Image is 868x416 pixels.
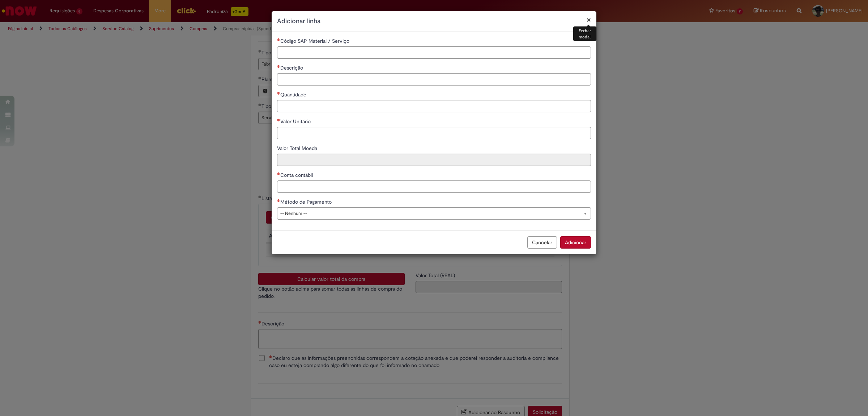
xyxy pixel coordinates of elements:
span: Valor Unitário [280,118,312,125]
input: Quantidade [277,100,591,112]
span: Necessários [277,172,280,175]
span: Método de Pagamento [280,199,333,205]
button: Fechar modal [587,16,591,24]
span: Necessários [277,38,280,41]
span: Necessários [277,118,280,121]
input: Valor Total Moeda [277,154,591,166]
h2: Adicionar linha [277,17,591,26]
span: -- Nenhum -- [280,208,576,219]
button: Adicionar [560,236,591,249]
span: Necessários [277,65,280,68]
span: Código SAP Material / Serviço [280,38,351,44]
input: Descrição [277,73,591,86]
span: Somente leitura - Valor Total Moeda [277,145,319,151]
span: Necessários [277,199,280,202]
div: Fechar modal [573,26,596,41]
span: Quantidade [280,91,308,98]
input: Valor Unitário [277,127,591,139]
span: Descrição [280,65,305,71]
span: Necessários [277,92,280,95]
button: Cancelar [527,236,557,249]
input: Conta contábil [277,180,591,193]
span: Conta contábil [280,172,314,178]
input: Código SAP Material / Serviço [277,46,591,59]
